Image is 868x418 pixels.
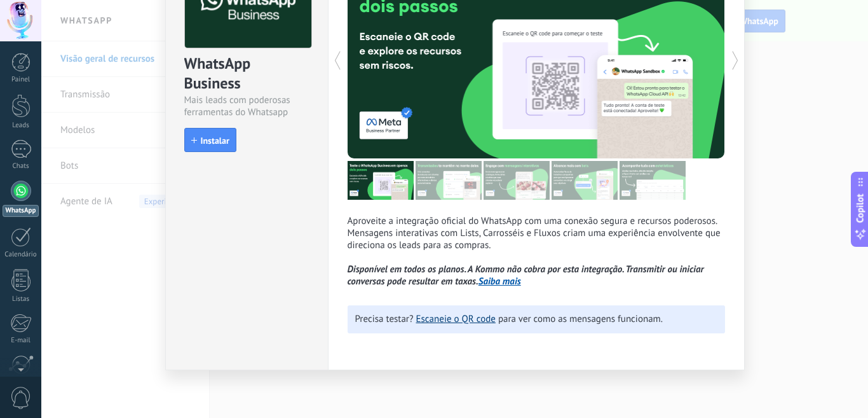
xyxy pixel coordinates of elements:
[854,193,867,223] span: Copilot
[416,161,482,200] img: tour_image_6cf6297515b104f916d063e49aae351c.png
[3,162,39,171] div: Chats
[184,128,236,152] button: Instalar
[355,313,414,325] span: Precisa testar?
[552,161,618,200] img: tour_image_58a1c38c4dee0ce492f4b60cdcddf18a.png
[416,313,496,325] a: Escaneie o QR code
[348,161,414,200] img: tour_image_af96a8ccf0f3a66e7f08a429c7d28073.png
[3,337,39,345] div: E-mail
[3,122,39,130] div: Leads
[348,263,704,288] i: Disponível em todos os planos. A Kommo não cobra por esta integração. Transmitir ou iniciar conve...
[184,53,309,94] div: WhatsApp Business
[620,161,686,200] img: tour_image_46dcd16e2670e67c1b8e928eefbdcce9.png
[3,251,39,259] div: Calendário
[348,215,725,288] p: Aproveite a integração oficial do WhatsApp com uma conexão segura e recursos poderosos. Mensagens...
[3,76,39,84] div: Painel
[184,94,309,118] div: Mais leads com poderosas ferramentas do Whatsapp
[3,205,39,217] div: WhatsApp
[478,275,521,288] a: Saiba mais
[3,295,39,303] div: Listas
[484,161,550,200] img: tour_image_87c31d5c6b42496d4b4f28fbf9d49d2b.png
[498,313,663,325] span: para ver como as mensagens funcionam.
[201,136,229,145] span: Instalar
